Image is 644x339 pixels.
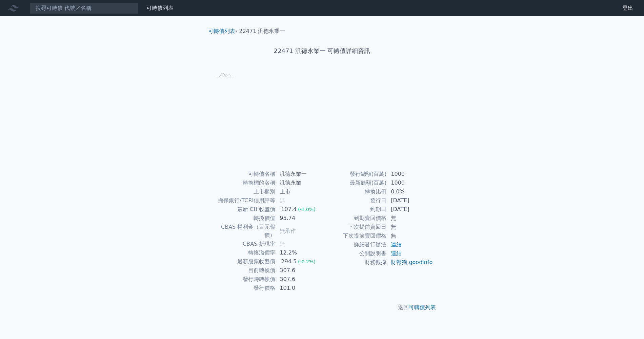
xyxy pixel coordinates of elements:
td: 公開說明書 [322,249,387,258]
span: 無 [280,197,285,204]
td: 可轉債名稱 [211,170,276,178]
span: (-1.0%) [298,207,316,212]
div: 294.5 [280,258,298,266]
span: 無 [280,241,285,247]
td: 目前轉換價 [211,266,276,275]
td: 到期日 [322,205,387,214]
a: 可轉債列表 [146,5,174,11]
td: 汎德永業一 [276,170,322,178]
td: 上市 [276,187,322,196]
td: 1000 [387,178,433,187]
td: 無 [387,231,433,240]
span: 無承作 [280,228,296,234]
td: 汎德永業 [276,178,322,187]
td: 無 [387,214,433,223]
td: 無 [387,223,433,231]
td: 發行價格 [211,284,276,293]
td: 最新餘額(百萬) [322,178,387,187]
td: 發行日 [322,196,387,205]
td: 轉換標的名稱 [211,178,276,187]
td: 307.6 [276,275,322,284]
td: 1000 [387,170,433,178]
span: (-0.2%) [298,259,316,264]
td: 95.74 [276,214,322,223]
div: 107.4 [280,205,298,213]
a: 可轉債列表 [409,304,436,310]
td: 到期賣回價格 [322,214,387,223]
td: [DATE] [387,196,433,205]
li: › [208,27,237,35]
td: 擔保銀行/TCRI信用評等 [211,196,276,205]
td: 轉換價值 [211,214,276,223]
td: 最新 CB 收盤價 [211,205,276,214]
a: 可轉債列表 [208,28,235,34]
td: 財務數據 [322,258,387,267]
td: CBAS 權利金（百元報價） [211,223,276,240]
input: 搜尋可轉債 代號／名稱 [30,2,138,14]
td: 轉換比例 [322,187,387,196]
a: goodinfo [409,259,432,265]
td: 詳細發行辦法 [322,240,387,249]
td: 下次提前賣回價格 [322,231,387,240]
h1: 22471 汎德永業一 可轉債詳細資訊 [203,46,441,56]
td: 上市櫃別 [211,187,276,196]
td: 12.2% [276,248,322,257]
td: 最新股票收盤價 [211,257,276,266]
td: 下次提前賣回日 [322,223,387,231]
li: 22471 汎德永業一 [239,27,285,35]
a: 連結 [391,241,402,248]
td: CBAS 折現率 [211,240,276,248]
p: 返回 [203,303,441,312]
td: 發行總額(百萬) [322,170,387,178]
a: 連結 [391,250,402,257]
td: 轉換溢價率 [211,248,276,257]
td: 發行時轉換價 [211,275,276,284]
td: 0.0% [387,187,433,196]
a: 登出 [617,3,639,14]
td: , [387,258,433,267]
td: 307.6 [276,266,322,275]
a: 財報狗 [391,259,407,265]
td: [DATE] [387,205,433,214]
td: 101.0 [276,284,322,293]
